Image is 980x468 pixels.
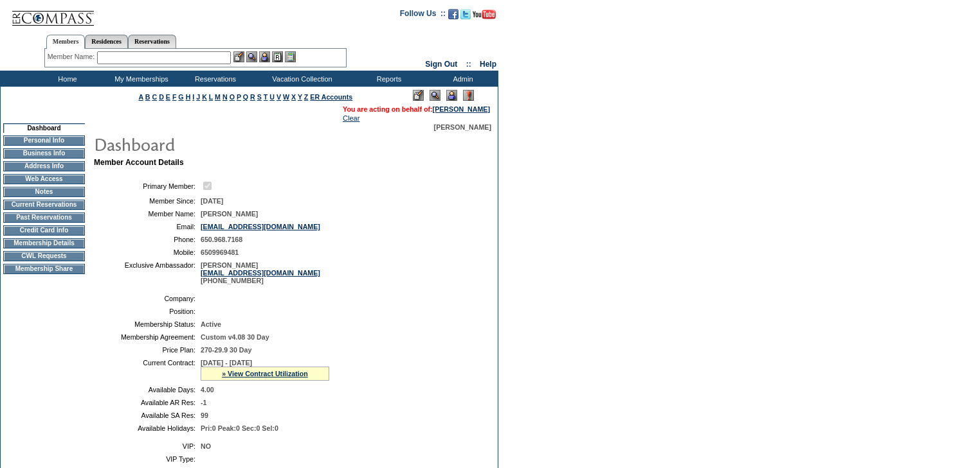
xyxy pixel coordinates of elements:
[3,161,85,171] td: Address Info
[201,261,320,284] span: [PERSON_NAME] [PHONE_NUMBER]
[99,399,195,406] td: Available AR Res:
[269,93,275,101] a: U
[196,93,200,101] a: J
[283,93,289,101] a: W
[264,93,268,101] a: T
[473,13,496,21] a: Subscribe to our YouTube Channel
[99,180,195,192] td: Primary Member:
[99,197,195,205] td: Member Since:
[93,131,350,157] img: pgTtlDashboard.gif
[222,370,308,377] a: » View Contract Utilization
[272,51,283,62] img: Reservations
[201,269,320,277] a: [EMAIL_ADDRESS][DOMAIN_NAME]
[434,123,491,131] span: [PERSON_NAME]
[201,346,251,354] span: 270-29.9 30 Day
[400,8,446,23] td: Follow Us ::
[178,93,183,101] a: G
[430,90,440,101] img: View Mode
[448,9,458,19] img: Become our fan on Facebook
[413,90,424,101] img: Edit Mode
[202,93,207,101] a: K
[3,238,85,248] td: Membership Details
[201,197,223,205] span: [DATE]
[99,295,195,302] td: Company:
[94,158,184,167] b: Member Account Details
[480,60,496,69] a: Help
[222,93,228,101] a: N
[3,174,85,184] td: Web Access
[99,248,195,256] td: Mobile:
[3,135,85,146] td: Personal Info
[99,236,195,243] td: Phone:
[343,114,359,122] a: Clear
[343,105,490,113] span: You are acting on behalf of:
[99,223,195,230] td: Email:
[3,187,85,197] td: Notes
[145,93,150,101] a: B
[3,225,85,236] td: Credit Card Info
[201,359,252,367] span: [DATE] - [DATE]
[201,399,206,406] span: -1
[99,261,195,284] td: Exclusive Ambassador:
[350,71,424,87] td: Reports
[201,424,278,432] span: Pri:0 Peak:0 Sec:0 Sel:0
[201,442,211,450] span: NO
[99,320,195,328] td: Membership Status:
[201,236,242,243] span: 650.968.7168
[424,71,498,87] td: Admin
[433,105,490,113] a: [PERSON_NAME]
[448,13,458,21] a: Become our fan on Facebook
[99,333,195,341] td: Membership Agreement:
[251,71,350,87] td: Vacation Collection
[99,346,195,354] td: Price Plan:
[99,210,195,218] td: Member Name:
[3,123,85,133] td: Dashboard
[201,210,258,218] span: [PERSON_NAME]
[99,455,195,463] td: VIP Type:
[3,251,85,261] td: CWL Requests
[201,412,208,419] span: 99
[246,51,257,62] img: View
[103,71,177,87] td: My Memberships
[277,93,281,101] a: V
[257,93,262,101] a: S
[172,93,177,101] a: F
[139,93,143,101] a: A
[128,35,176,48] a: Reservations
[243,93,248,101] a: Q
[201,333,269,341] span: Custom v4.08 30 Day
[304,93,309,101] a: Z
[48,51,97,62] div: Member Name:
[285,51,296,62] img: b_calculator.gif
[99,412,195,419] td: Available SA Res:
[298,93,302,101] a: Y
[215,93,221,101] a: M
[209,93,213,101] a: L
[99,442,195,450] td: VIP:
[259,51,270,62] img: Impersonate
[230,93,235,101] a: O
[3,200,85,210] td: Current Reservations
[446,90,457,101] img: Impersonate
[3,148,85,159] td: Business Info
[186,93,191,101] a: H
[233,51,244,62] img: b_edit.gif
[237,93,241,101] a: P
[152,93,157,101] a: C
[3,212,85,223] td: Past Reservations
[85,35,128,48] a: Residences
[291,93,296,101] a: X
[310,93,352,101] a: ER Accounts
[425,60,457,69] a: Sign Out
[201,320,221,328] span: Active
[29,71,103,87] td: Home
[192,93,194,101] a: I
[463,90,474,101] img: Log Concern/Member Elevation
[466,60,471,69] span: ::
[46,35,86,49] a: Members
[201,223,320,230] a: [EMAIL_ADDRESS][DOMAIN_NAME]
[99,308,195,315] td: Position:
[201,386,214,394] span: 4.00
[3,264,85,274] td: Membership Share
[250,93,255,101] a: R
